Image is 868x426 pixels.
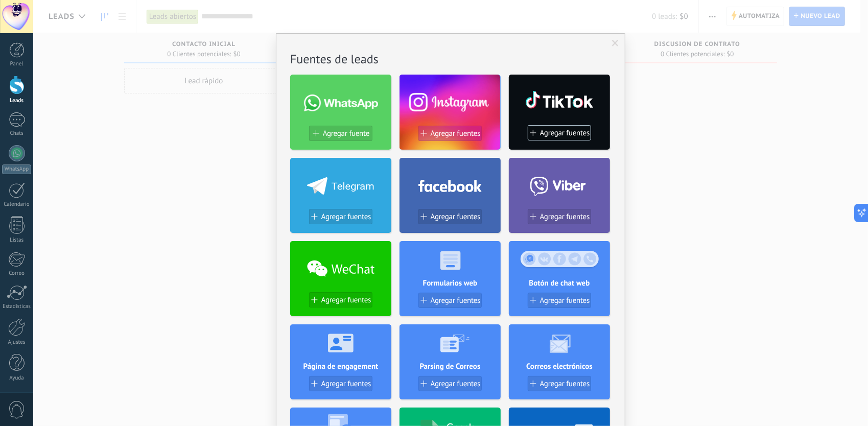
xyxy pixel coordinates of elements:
[321,212,371,221] span: Agregar fuentes
[323,129,369,138] span: Agregar fuente
[509,362,610,371] h4: Correos electrónicos
[431,380,481,388] span: Agregar fuentes
[2,303,32,310] div: Estadísticas
[431,296,481,305] span: Agregar fuentes
[309,376,372,391] button: Agregar fuentes
[418,293,482,308] button: Agregar fuentes
[2,164,31,174] div: WhatsApp
[2,375,32,382] div: Ayuda
[418,126,482,141] button: Agregar fuentes
[309,292,372,307] button: Agregar fuentes
[431,212,481,221] span: Agregar fuentes
[540,296,590,305] span: Agregar fuentes
[528,293,591,308] button: Agregar fuentes
[540,380,590,388] span: Agregar fuentes
[2,61,32,67] div: Panel
[509,278,610,288] h4: Botón de chat web
[528,209,591,224] button: Agregar fuentes
[290,362,391,371] h4: Página de engagement
[2,201,32,208] div: Calendario
[400,362,501,371] h4: Parsing de Correos
[309,209,372,224] button: Agregar fuentes
[321,296,371,304] span: Agregar fuentes
[2,237,32,244] div: Listas
[2,270,32,277] div: Correo
[2,130,32,137] div: Chats
[2,339,32,346] div: Ajustes
[528,376,591,391] button: Agregar fuentes
[290,51,611,67] h2: Fuentes de leads
[309,126,372,141] button: Agregar fuente
[321,380,371,388] span: Agregar fuentes
[540,212,590,221] span: Agregar fuentes
[528,125,591,140] button: Agregar fuentes
[418,376,482,391] button: Agregar fuentes
[540,129,590,137] span: Agregar fuentes
[400,278,501,288] h4: Formularios web
[418,209,482,224] button: Agregar fuentes
[431,129,481,138] span: Agregar fuentes
[2,98,32,104] div: Leads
